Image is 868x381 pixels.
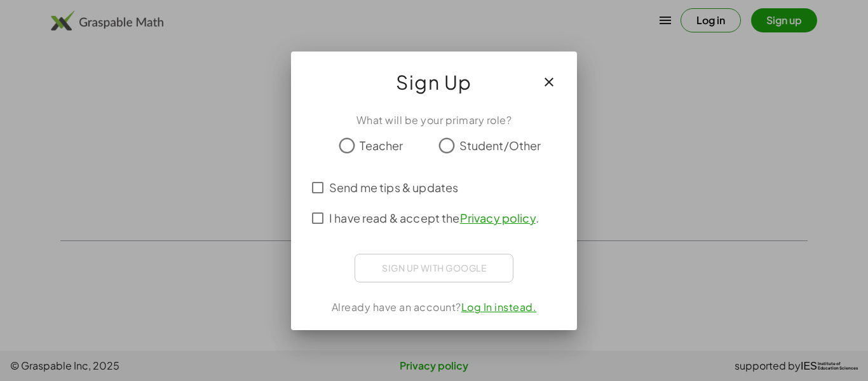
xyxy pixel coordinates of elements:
[396,67,472,97] span: Sign Up
[329,209,539,226] span: I have read & accept the .
[460,211,536,225] a: Privacy policy
[306,113,562,128] div: What will be your primary role?
[360,137,403,154] span: Teacher
[329,179,458,196] span: Send me tips & updates
[461,300,537,314] a: Log In instead.
[306,300,562,315] div: Already have an account?
[459,137,541,154] span: Student/Other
